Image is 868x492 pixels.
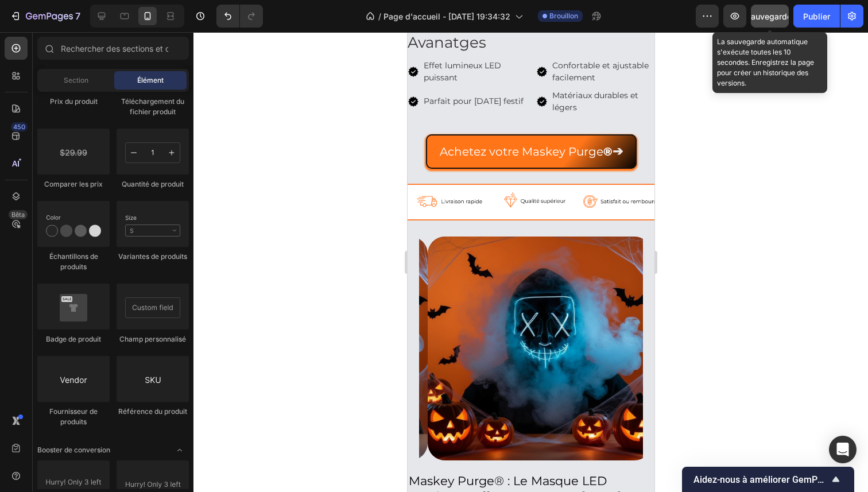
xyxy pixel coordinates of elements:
[118,407,187,416] font: Référence du produit
[170,441,189,459] span: Basculer pour ouvrir
[44,180,103,188] font: Comparer les prix
[216,5,263,28] div: Annuler/Rétablir
[37,37,189,60] input: Rechercher des sections et des éléments
[693,472,843,486] button: Afficher l'enquête - Aidez-nous à améliorer GemPages !
[49,252,98,271] font: Échantillons de produits
[75,10,80,22] font: 7
[803,11,830,21] font: Publier
[13,123,25,131] font: 450
[793,5,840,28] button: Publier
[5,5,86,28] button: 7
[37,445,110,454] font: Booster de conversion
[746,11,795,21] font: Sauvegarder
[173,126,255,212] img: [object Object]
[119,335,186,343] font: Champ personnalisé
[693,474,842,485] font: Aidez-nous à améliorer GemPages !
[11,211,25,219] font: Bêta
[408,32,654,492] iframe: Zone de conception
[46,335,101,343] font: Badge de produit
[49,407,98,426] font: Fournisseur de produits
[829,436,857,463] div: Ouvrir Intercom Messenger
[20,204,244,428] a: Maskey Purge® : Le Masque LED Lumineux Effrayant pour un Halloween Inoubliable !
[137,76,164,84] font: Élément
[122,180,184,188] font: Quantité de produit
[64,76,88,84] font: Section
[751,5,789,28] button: Sauvegarder
[378,11,381,21] font: /
[118,252,187,261] font: Variantes de produits
[549,11,578,20] font: Brouillon
[50,97,98,106] font: Prix ​​du produit
[383,11,510,21] font: Page d'accueil - [DATE] 19:34:32
[121,97,184,116] font: Téléchargement du fichier produit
